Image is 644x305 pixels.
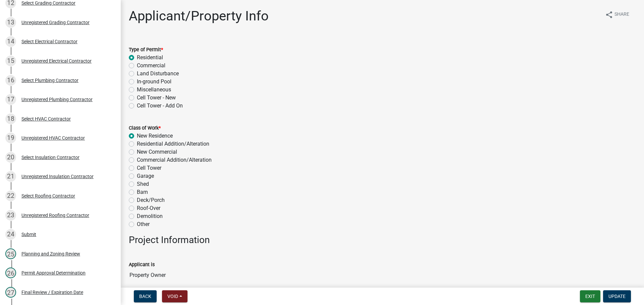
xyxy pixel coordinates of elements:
[137,70,179,78] label: Land Disturbance
[21,213,89,218] div: Unregistered Roofing Contractor
[5,229,16,240] div: 24
[137,54,163,62] label: Residential
[605,11,613,19] i: share
[5,190,16,201] div: 22
[137,78,171,86] label: In-ground Pool
[21,97,93,102] div: Unregistered Plumbing Contractor
[21,59,92,63] div: Unregistered Electrical Contractor
[162,290,187,302] button: Void
[137,148,177,156] label: New Commercial
[129,126,161,131] label: Class of Work
[21,78,78,83] div: Select Plumbing Contractor
[137,196,165,204] label: Deck/Porch
[5,113,16,124] div: 18
[21,20,90,25] div: Unregistered Grading Contractor
[137,212,163,220] label: Demolition
[5,287,16,298] div: 27
[614,11,629,19] span: Share
[580,290,600,302] button: Exit
[608,294,626,299] span: Update
[137,62,165,70] label: Commercial
[129,262,155,267] label: Applicant is
[21,251,80,256] div: Planning and Zoning Review
[137,86,171,94] label: Miscellaneous
[21,271,86,275] div: Permit Approval Determination
[21,232,36,237] div: Submit
[600,8,635,21] button: shareShare
[5,133,16,143] div: 19
[21,39,77,44] div: Select Electrical Contractor
[137,180,149,188] label: Shed
[137,156,212,164] label: Commercial Addition/Alteration
[137,94,176,102] label: Cell Tower - New
[139,294,151,299] span: Back
[137,164,161,172] label: Cell Tower
[129,8,269,24] h1: Applicant/Property Info
[5,248,16,259] div: 25
[603,290,631,302] button: Update
[5,36,16,47] div: 14
[21,194,75,198] div: Select Roofing Contractor
[21,290,83,295] div: Final Review / Expiration Date
[129,48,163,52] label: Type of Permit
[129,234,636,246] h3: Project Information
[21,1,75,5] div: Select Grading Contractor
[21,136,85,140] div: Unregistered HVAC Contractor
[137,140,209,148] label: Residential Addition/Alteration
[5,210,16,221] div: 23
[137,132,173,140] label: New Residence
[167,294,178,299] span: Void
[21,155,79,160] div: Select Insulation Contractor
[5,56,16,66] div: 15
[5,75,16,86] div: 16
[5,94,16,105] div: 17
[5,17,16,28] div: 13
[5,268,16,278] div: 26
[137,204,160,212] label: Roof-Over
[134,290,157,302] button: Back
[5,171,16,182] div: 21
[21,174,94,179] div: Unregistered Insulation Contractor
[5,152,16,163] div: 20
[21,117,71,121] div: Select HVAC Contractor
[137,220,150,228] label: Other
[137,102,183,110] label: Cell Tower - Add On
[137,172,154,180] label: Garage
[137,188,148,196] label: Barn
